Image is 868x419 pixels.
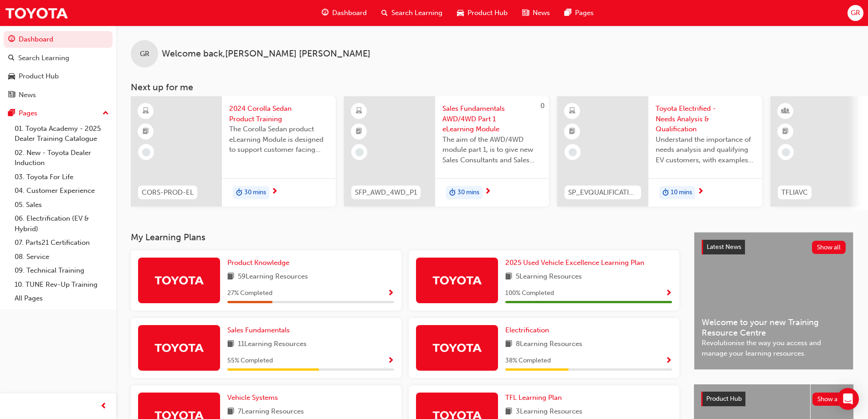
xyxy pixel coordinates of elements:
[457,187,479,198] span: 30 mins
[356,105,362,117] span: learningResourceType_ELEARNING-icon
[322,7,329,19] span: guage-icon
[516,339,582,350] span: 8 Learning Resources
[432,340,482,356] img: Trak
[467,8,508,18] span: Product Hub
[540,102,544,110] span: 0
[432,272,482,288] img: Trak
[8,72,15,81] span: car-icon
[568,187,637,198] span: SP_EVQUALIFICATION_1223
[505,393,565,403] a: TFL Learning Plan
[236,187,242,199] span: duration-icon
[103,108,109,119] span: up-icon
[238,406,304,418] span: 7 Learning Resources
[781,187,808,198] span: TFLIAVC
[515,4,557,22] a: news-iconNews
[11,122,113,146] a: 01. Toyota Academy - 2025 Dealer Training Catalogue
[227,259,289,267] span: Product Knowledge
[665,357,672,365] span: Show Progress
[344,96,549,207] a: 0SFP_AWD_4WD_P1Sales Fundamentals AWD/4WD Part 1 eLearning ModuleThe aim of the AWD/4WD module pa...
[227,339,234,350] span: book-icon
[8,109,15,118] span: pages-icon
[143,105,149,117] span: learningResourceType_ELEARNING-icon
[697,188,704,196] span: next-icon
[533,8,550,18] span: News
[782,148,790,156] span: learningRecordVerb_NONE-icon
[143,126,149,138] span: booktick-icon
[387,288,394,299] button: Show Progress
[656,134,755,166] span: Understand the importance of needs analysis and qualifying EV customers, with examples of how to ...
[100,401,107,412] span: prev-icon
[227,406,234,418] span: book-icon
[665,355,672,367] button: Show Progress
[516,406,582,418] span: 3 Learning Resources
[142,148,150,156] span: learningRecordVerb_NONE-icon
[702,317,846,338] span: Welcome to your new Training Resource Centre
[522,7,529,19] span: news-icon
[19,71,59,82] div: Product Hub
[694,232,853,370] a: Latest NewsShow allWelcome to your new Training Resource CentreRevolutionise the way you access a...
[569,126,575,138] span: booktick-icon
[271,188,278,196] span: next-icon
[665,288,672,299] button: Show Progress
[505,393,562,402] span: TFL Learning Plan
[355,148,364,156] span: learningRecordVerb_NONE-icon
[11,264,113,278] a: 09. Technical Training
[505,258,648,268] a: 2025 Used Vehicle Excellence Learning Plan
[244,187,266,198] span: 30 mins
[11,198,113,212] a: 05. Sales
[154,272,204,288] img: Trak
[557,4,601,22] a: pages-iconPages
[19,108,37,119] div: Pages
[238,339,307,350] span: 11 Learning Resources
[11,146,113,170] a: 02. New - Toyota Dealer Induction
[4,87,113,103] a: News
[154,340,204,356] img: Trak
[505,339,512,350] span: book-icon
[227,393,282,403] a: Vehicle Systems
[505,271,512,283] span: book-icon
[782,126,789,138] span: booktick-icon
[569,148,577,156] span: learningRecordVerb_NONE-icon
[356,126,362,138] span: booktick-icon
[505,259,644,267] span: 2025 Used Vehicle Excellence Learning Plan
[847,5,863,21] button: GR
[812,241,846,254] button: Show all
[229,103,329,124] span: 2024 Corolla Sedan Product Training
[142,187,194,198] span: CORS-PROD-EL
[4,105,113,122] button: Pages
[355,187,417,198] span: SFP_AWD_4WD_P1
[505,406,512,418] span: book-icon
[450,4,515,22] a: car-iconProduct Hub
[656,103,755,134] span: Toyota Electrified - Needs Analysis & Qualification
[227,393,278,402] span: Vehicle Systems
[442,134,542,166] span: The aim of the AWD/4WD module part 1, is to give new Sales Consultants and Sales Professionals an...
[442,103,542,134] span: Sales Fundamentals AWD/4WD Part 1 eLearning Module
[227,356,273,366] span: 55 % Completed
[837,388,859,410] div: Open Intercom Messenger
[162,49,370,59] span: Welcome back , [PERSON_NAME] [PERSON_NAME]
[238,271,308,283] span: 59 Learning Resources
[782,105,789,117] span: learningResourceType_INSTRUCTOR_LED-icon
[702,240,846,254] a: Latest NewsShow all
[812,393,847,406] button: Show all
[4,68,113,85] a: Product Hub
[227,325,293,336] a: Sales Fundamentals
[140,49,149,59] span: GR
[387,357,394,365] span: Show Progress
[11,291,113,305] a: All Pages
[457,7,464,19] span: car-icon
[516,271,582,283] span: 5 Learning Resources
[449,187,456,199] span: duration-icon
[557,96,762,207] a: SP_EVQUALIFICATION_1223Toyota Electrified - Needs Analysis & QualificationUnderstand the importan...
[8,54,15,62] span: search-icon
[332,8,367,18] span: Dashboard
[575,8,594,18] span: Pages
[18,53,69,63] div: Search Learning
[707,243,741,251] span: Latest News
[706,395,742,403] span: Product Hub
[374,4,450,22] a: search-iconSearch Learning
[8,91,15,99] span: news-icon
[701,392,846,406] a: Product HubShow all
[229,124,329,155] span: The Corolla Sedan product eLearning Module is designed to support customer facing sales staff wit...
[131,232,679,243] h3: My Learning Plans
